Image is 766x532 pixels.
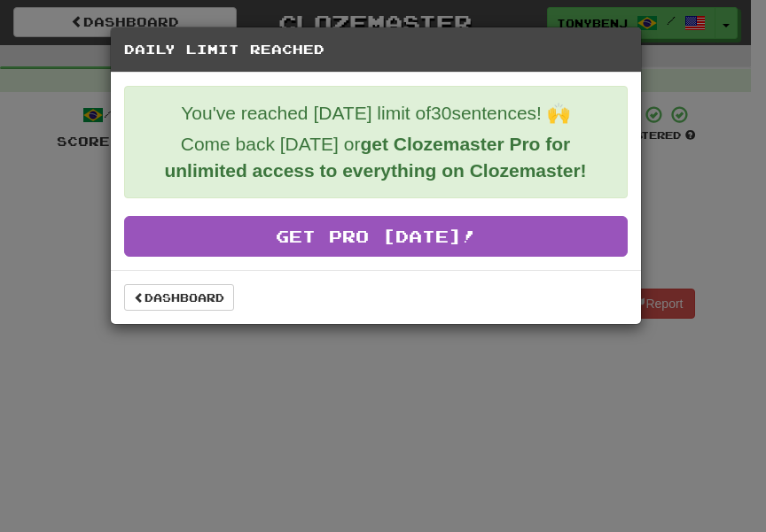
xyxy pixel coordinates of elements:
[124,284,234,311] a: Dashboard
[164,134,586,181] strong: get Clozemaster Pro for unlimited access to everything on Clozemaster!
[124,41,628,58] h5: Daily Limit Reached
[138,100,614,127] p: You've reached [DATE] limit of 30 sentences! 🙌
[138,131,614,184] p: Come back [DATE] or
[124,216,628,257] a: Get Pro [DATE]!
